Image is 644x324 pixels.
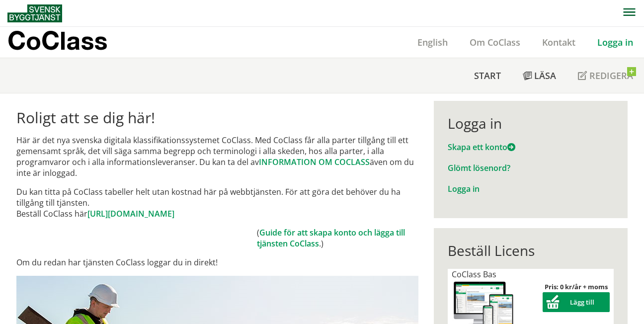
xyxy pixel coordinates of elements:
[16,135,418,178] p: Här är det nya svenska digitala klassifikationssystemet CoClass. Med CoClass får alla parter till...
[87,208,174,219] a: [URL][DOMAIN_NAME]
[16,109,418,127] h1: Roligt att se dig här!
[459,36,531,48] a: Om CoClass
[452,269,496,280] span: CoClass Bas
[7,4,62,22] img: Svensk Byggtjänst
[463,58,512,93] a: Start
[448,183,480,194] a: Logga in
[259,157,370,167] a: INFORMATION OM COCLASS
[406,36,459,48] a: English
[448,162,510,173] a: Glömt lösenord?
[474,70,501,81] span: Start
[586,36,644,48] a: Logga in
[512,58,567,93] a: Läsa
[534,70,556,81] span: Läsa
[531,36,586,48] a: Kontakt
[16,186,418,219] p: Du kan titta på CoClass tabeller helt utan kostnad här på webbtjänsten. För att göra det behöver ...
[448,142,515,153] a: Skapa ett konto
[543,298,610,307] a: Lägg till
[257,227,418,249] td: ( .)
[7,27,129,58] a: CoClass
[543,292,610,312] button: Lägg till
[448,115,613,132] div: Logga in
[7,35,107,46] p: CoClass
[16,257,418,268] p: Om du redan har tjänsten CoClass loggar du in direkt!
[257,227,405,249] a: Guide för att skapa konto och lägga till tjänsten CoClass
[545,282,608,291] strong: Pris: 0 kr/år + moms
[448,242,613,259] div: Beställ Licens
